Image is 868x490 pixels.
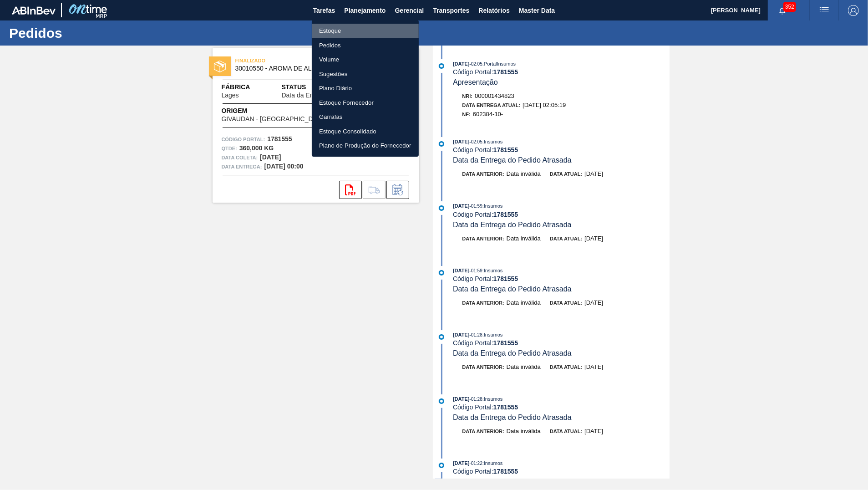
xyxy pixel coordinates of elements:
[312,67,419,82] a: Sugestões
[312,110,419,124] a: Garrafas
[312,138,419,153] a: Plano de Produção do Fornecedor
[312,38,419,53] a: Pedidos
[312,124,419,139] a: Estoque Consolidado
[312,96,419,110] a: Estoque Fornecedor
[312,52,419,67] a: Volume
[312,81,419,96] a: Plano Diário
[312,24,419,38] a: Estoque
